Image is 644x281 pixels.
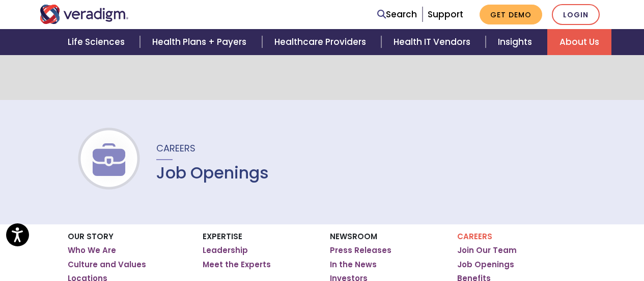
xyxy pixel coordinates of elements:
a: Meet the Experts [203,260,271,270]
a: Health IT Vendors [381,29,486,55]
a: Life Sciences [55,29,140,55]
a: Who We Are [68,245,116,256]
a: Get Demo [480,5,542,24]
a: About Us [547,29,611,55]
img: Veradigm logo [40,5,129,24]
a: Leadership [203,245,248,256]
a: Support [428,8,463,20]
a: Culture and Values [68,260,146,270]
a: Insights [486,29,547,55]
h1: Job Openings [156,163,269,183]
a: In the News [330,260,377,270]
a: Search [377,8,417,21]
a: Press Releases [330,245,391,256]
a: Health Plans + Payers [140,29,262,55]
a: Join Our Team [457,245,517,256]
a: Job Openings [457,260,514,270]
a: Login [552,4,600,25]
a: Healthcare Providers [262,29,381,55]
span: Careers [156,142,195,155]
